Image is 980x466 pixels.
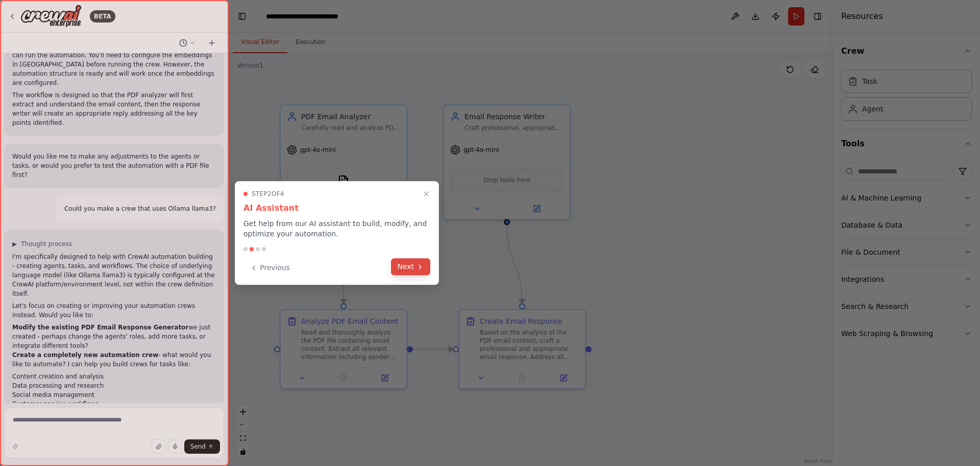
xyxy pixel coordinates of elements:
button: Previous [243,259,296,276]
button: Close walkthrough [420,188,432,200]
button: Next [391,258,430,275]
span: Step 2 of 4 [252,190,284,198]
h3: AI Assistant [243,202,430,214]
button: Hide left sidebar [235,9,249,24]
p: Get help from our AI assistant to build, modify, and optimize your automation. [243,218,430,239]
